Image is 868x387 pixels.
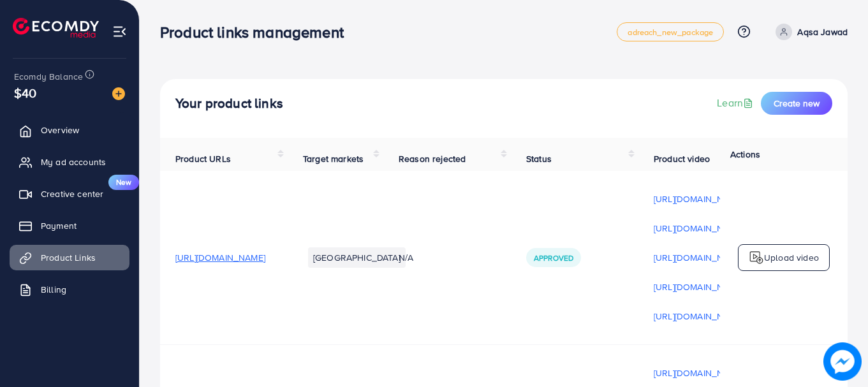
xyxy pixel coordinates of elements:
[749,250,764,265] img: logo
[13,18,99,38] img: logo
[10,117,129,143] a: Overview
[10,181,129,207] a: Creative centerNew
[14,70,83,83] span: Ecomdy Balance
[112,87,125,100] img: image
[797,24,848,40] p: Aqsa Jawad
[10,245,129,270] a: Product Links
[41,156,106,168] span: My ad accounts
[303,152,364,165] span: Target markets
[617,22,724,41] a: adreach_new_package
[654,152,710,165] span: Product video
[534,252,573,263] span: Approved
[160,23,354,41] h3: Product links management
[654,309,744,324] p: [URL][DOMAIN_NAME]
[175,96,283,112] h4: Your product links
[175,152,231,165] span: Product URLs
[175,251,265,264] span: [URL][DOMAIN_NAME]
[10,149,129,175] a: My ad accounts
[761,92,832,115] button: Create new
[654,250,744,265] p: [URL][DOMAIN_NAME]
[654,365,744,381] p: [URL][DOMAIN_NAME]
[108,175,139,190] span: New
[770,24,848,40] a: Aqsa Jawad
[41,124,79,136] span: Overview
[41,219,77,232] span: Payment
[399,152,466,165] span: Reason rejected
[14,84,36,102] span: $40
[526,152,552,165] span: Status
[10,213,129,238] a: Payment
[730,148,760,161] span: Actions
[628,28,713,36] span: adreach_new_package
[826,345,859,378] img: image
[308,247,406,268] li: [GEOGRAPHIC_DATA]
[41,283,66,296] span: Billing
[112,24,127,39] img: menu
[654,279,744,295] p: [URL][DOMAIN_NAME]
[764,250,819,265] p: Upload video
[10,277,129,302] a: Billing
[41,251,96,264] span: Product Links
[654,191,744,207] p: [URL][DOMAIN_NAME]
[654,221,744,236] p: [URL][DOMAIN_NAME]
[774,97,820,110] span: Create new
[41,187,103,200] span: Creative center
[717,96,756,110] a: Learn
[399,251,413,264] span: N/A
